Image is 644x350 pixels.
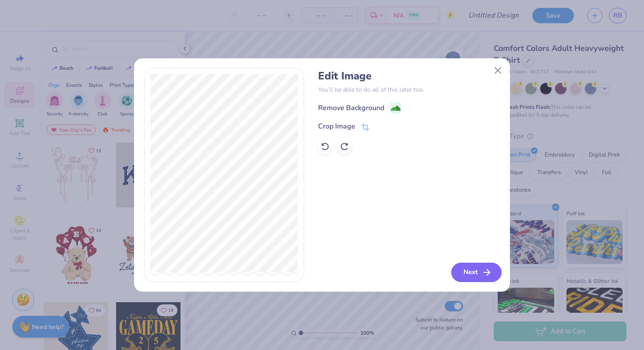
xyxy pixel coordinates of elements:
div: Crop Image [318,121,355,132]
div: Remove Background [318,103,384,113]
p: You’ll be able to do all of this later too. [318,85,500,94]
button: Next [451,263,502,282]
button: Close [490,62,506,79]
h4: Edit Image [318,70,500,82]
